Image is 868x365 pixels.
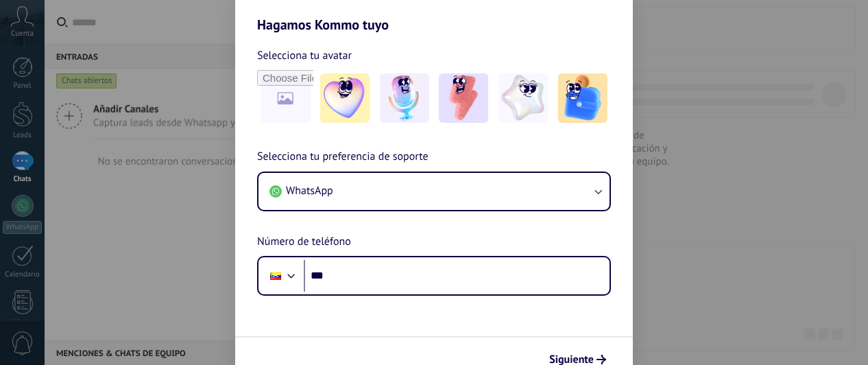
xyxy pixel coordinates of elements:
div: Venezuela: + 58 [263,261,289,290]
span: Número de teléfono [257,233,351,251]
span: Selecciona tu preferencia de soporte [257,148,429,166]
img: -2.jpeg [380,73,429,123]
img: -4.jpeg [498,73,548,123]
span: WhatsApp [286,184,333,198]
button: WhatsApp [258,173,610,210]
span: Selecciona tu avatar [257,47,352,64]
span: Siguiente [549,355,594,364]
img: -5.jpeg [558,73,607,123]
img: -3.jpeg [439,73,488,123]
img: -1.jpeg [320,73,370,123]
